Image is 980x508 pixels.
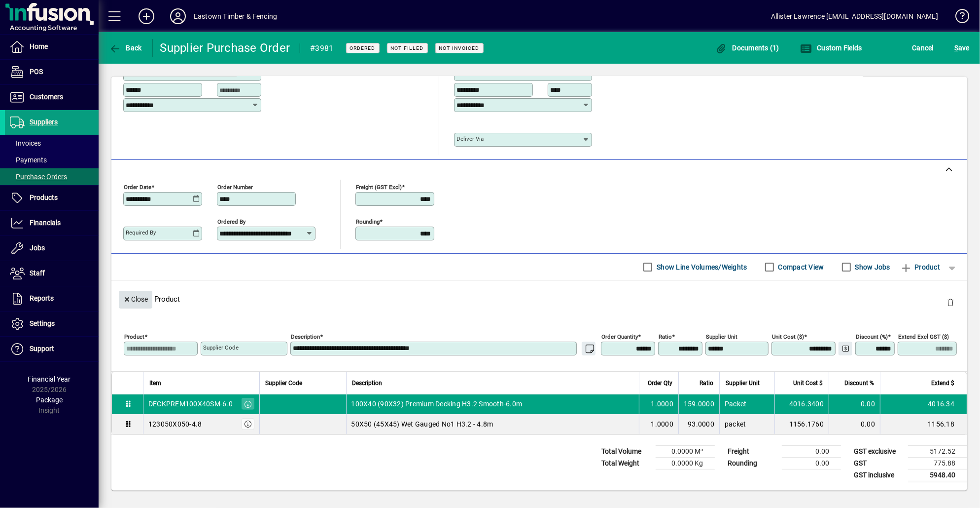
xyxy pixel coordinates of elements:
[439,45,480,51] span: Not Invoiced
[266,378,303,389] span: Supplier Code
[111,281,967,317] div: Product
[30,194,58,201] span: Products
[895,258,945,276] button: Product
[351,399,523,409] span: 100X40 (90X32) Premium Decking H3.2 Smooth-6.0m
[109,44,142,52] span: Back
[829,394,880,414] td: 0.00
[648,378,672,389] span: Order Qty
[5,261,99,286] a: Staff
[30,118,58,126] span: Suppliers
[793,378,823,389] span: Unit Cost $
[160,40,290,56] div: Supplier Purchase Order
[148,419,202,429] div: 123050X050-4.8
[774,394,829,414] td: 4016.3400
[99,39,153,57] app-page-header-button: Back
[391,45,424,51] span: Not Filled
[119,291,152,309] button: Close
[772,333,804,340] mat-label: Unit Cost ($)
[351,419,493,429] span: 50X50 (45X45) Wet Gauged No1 H3.2 - 4.8m
[898,333,949,340] mat-label: Extend excl GST ($)
[880,414,967,434] td: 1156.18
[5,135,99,152] a: Invoices
[350,45,376,51] span: Ordered
[217,183,253,190] mat-label: Order number
[713,39,782,57] button: Documents (1)
[880,394,967,414] td: 4016.34
[939,298,962,307] app-page-header-button: Delete
[5,186,99,210] a: Products
[352,378,383,389] span: Description
[849,469,908,481] td: GST inclusive
[908,445,967,457] td: 5172.52
[900,259,940,275] span: Product
[36,396,63,404] span: Package
[839,342,852,355] button: Change Price Levels
[774,414,829,434] td: 1156.1760
[723,457,782,469] td: Rounding
[656,445,715,457] td: 0.0000 M³
[10,173,67,181] span: Purchase Orders
[28,375,71,383] span: Financial Year
[116,294,155,303] app-page-header-button: Close
[356,218,380,225] mat-label: Rounding
[5,286,99,311] a: Reports
[954,40,970,56] span: ave
[5,312,99,336] a: Settings
[124,183,151,190] mat-label: Order date
[162,7,194,25] button: Profile
[30,68,43,76] span: POS
[10,139,41,147] span: Invoices
[706,333,737,340] mat-label: Supplier Unit
[800,44,862,52] span: Custom Fields
[659,333,672,340] mat-label: Ratio
[30,93,63,101] span: Customers
[5,236,99,261] a: Jobs
[148,399,233,409] div: DECKPREM100X40SM-6.0
[30,294,54,302] span: Reports
[124,333,144,340] mat-label: Product
[844,378,874,389] span: Discount %
[908,469,967,481] td: 5948.40
[149,378,161,389] span: Item
[5,35,99,59] a: Home
[715,44,779,52] span: Documents (1)
[939,291,962,314] button: Delete
[30,345,54,352] span: Support
[356,183,402,190] mat-label: Freight (GST excl)
[291,333,320,340] mat-label: Description
[131,7,162,25] button: Add
[931,378,954,389] span: Extend $
[656,457,715,469] td: 0.0000 Kg
[910,39,937,57] button: Cancel
[678,414,719,434] td: 93.0000
[30,244,45,252] span: Jobs
[596,457,656,469] td: Total Weight
[849,445,908,457] td: GST exclusive
[10,156,47,164] span: Payments
[853,262,890,272] label: Show Jobs
[203,344,239,351] mat-label: Supplier Code
[771,8,938,24] div: Allister Lawrence [EMAIL_ADDRESS][DOMAIN_NAME]
[700,378,713,389] span: Ratio
[123,291,148,308] span: Close
[912,40,934,56] span: Cancel
[310,40,333,56] div: #3981
[5,85,99,110] a: Customers
[719,394,774,414] td: Packet
[849,457,908,469] td: GST
[678,394,719,414] td: 159.0000
[639,394,678,414] td: 1.0000
[5,60,99,84] a: POS
[952,39,972,57] button: Save
[776,262,824,272] label: Compact View
[30,219,61,227] span: Financials
[719,414,774,434] td: packet
[30,319,55,327] span: Settings
[948,2,968,34] a: Knowledge Base
[655,262,747,272] label: Show Line Volumes/Weights
[30,42,48,50] span: Home
[5,152,99,168] a: Payments
[194,8,277,24] div: Eastown Timber & Fencing
[908,457,967,469] td: 775.88
[106,39,144,57] button: Back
